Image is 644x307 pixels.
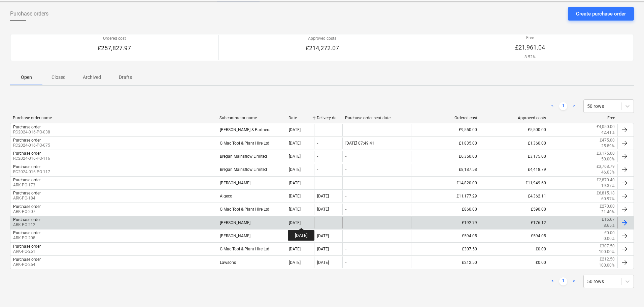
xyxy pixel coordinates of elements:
[13,143,50,148] p: RC2024-016-PO-075
[345,194,346,198] div: -
[345,247,346,251] div: -
[411,151,480,162] div: £6,350.00
[317,167,318,172] div: -
[317,181,318,185] div: -
[411,124,480,135] div: £9,550.00
[13,125,41,129] div: Purchase order
[604,230,615,236] p: £0.00
[411,243,480,255] div: £307.50
[602,217,615,222] p: £16.67
[600,256,615,262] p: £212.50
[570,102,578,110] a: Next page
[13,249,41,254] p: ARK-PO-251
[217,124,285,135] div: [PERSON_NAME] & Partners
[480,243,548,255] div: £0.00
[480,124,548,135] div: £5,500.00
[600,204,615,209] p: £270.00
[597,190,615,196] p: £6,815.18
[289,167,301,172] div: [DATE]
[551,116,615,120] div: Free
[317,220,318,225] div: -
[411,164,480,175] div: £8,187.58
[217,230,285,242] div: [PERSON_NAME]
[480,164,548,175] div: £4,418.79
[83,74,101,81] p: Archived
[601,209,615,215] p: 31.40%
[601,130,615,135] p: 42.41%
[480,217,548,228] div: £176.12
[217,151,285,162] div: Bregan Mainsflow Limited
[306,36,339,41] p: Approved costs
[13,244,41,249] div: Purchase order
[289,154,301,159] div: [DATE]
[515,54,545,60] p: 8.52%
[317,154,318,159] div: -
[13,138,41,143] div: Purchase order
[217,190,285,202] div: Algeco
[289,194,301,198] div: [DATE]
[345,181,346,185] div: -
[13,209,41,215] p: ARK-PO-207
[345,154,346,159] div: -
[411,256,480,268] div: £212.50
[317,247,329,251] div: [DATE]
[13,217,41,222] div: Purchase order
[219,116,283,120] div: Subcontractor name
[576,9,626,18] div: Create purchase order
[345,234,346,238] div: -
[515,35,545,41] p: Free
[217,164,285,175] div: Bregan Mainsflow Limited
[601,183,615,189] p: 19.37%
[411,190,480,202] div: £11,177.29
[411,177,480,189] div: £14,820.00
[13,231,41,235] div: Purchase order
[345,260,346,265] div: -
[483,116,546,120] div: Approved costs
[345,127,346,132] div: -
[13,169,50,175] p: RC2024-016-PO-117
[610,275,644,307] iframe: Chat Widget
[317,234,329,238] div: [DATE]
[345,141,374,146] div: [DATE] 07:49:41
[289,127,301,132] div: [DATE]
[480,151,548,162] div: £3,175.00
[601,196,615,202] p: 60.97%
[480,177,548,189] div: £11,949.60
[13,262,41,268] p: ARK-PO-254
[217,177,285,189] div: [PERSON_NAME]
[18,74,34,81] p: Open
[289,260,301,265] div: [DATE]
[306,44,339,52] p: £214,272.07
[604,223,615,228] p: 8.65%
[601,170,615,175] p: 46.03%
[597,124,615,130] p: £4,050.00
[411,204,480,215] div: £860.00
[548,102,556,110] a: Previous page
[13,156,50,161] p: RC2024-016-PO-116
[599,263,615,268] p: 100.00%
[217,217,285,228] div: [PERSON_NAME]
[317,116,340,120] div: Delivery date
[13,235,41,241] p: ARK-PO-208
[289,181,301,185] div: [DATE]
[13,151,41,156] div: Purchase order
[13,191,41,195] div: Purchase order
[117,74,133,81] p: Drafts
[289,220,301,225] div: [DATE]
[217,137,285,149] div: G Mac Tool & Plant Hire Ltd
[13,204,41,209] div: Purchase order
[414,116,477,120] div: Ordered cost
[317,127,318,132] div: -
[480,230,548,242] div: £594.05
[13,182,41,188] p: ARK-PO-173
[98,36,131,41] p: Ordered cost
[570,277,578,285] a: Next page
[568,7,634,21] button: Create purchase order
[289,247,301,251] div: [DATE]
[317,194,329,198] div: [DATE]
[480,190,548,202] div: £4,362.11
[604,236,615,242] p: 0.00%
[601,156,615,162] p: 50.00%
[13,222,41,228] p: ARK-PO-212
